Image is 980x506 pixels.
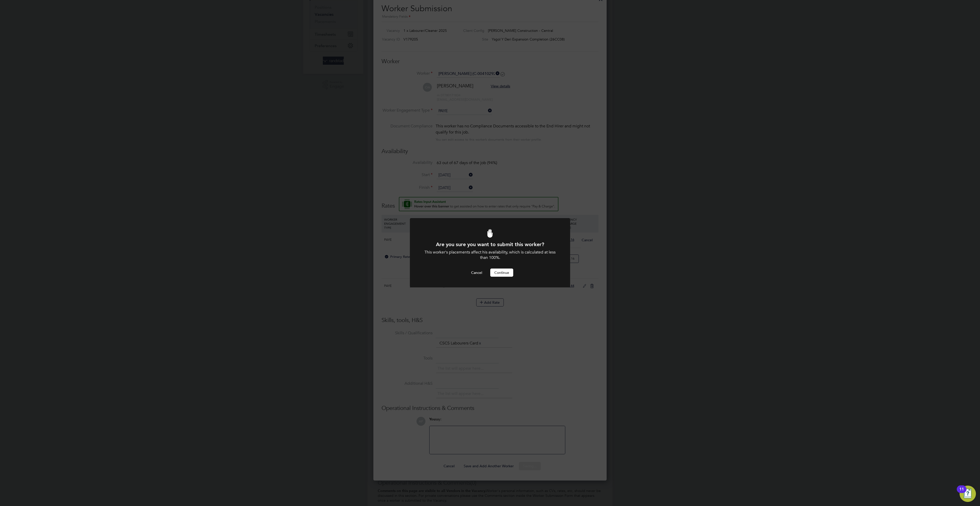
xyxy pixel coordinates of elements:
[424,241,556,248] h1: Are you sure you want to submit this worker?
[490,269,513,277] button: Continue
[960,486,976,502] button: Open Resource Center, 11 new notifications
[424,250,556,260] div: This worker's placements affect his availability, which is calculated at less than 100%.
[959,489,964,496] div: 11
[467,269,486,277] button: Cancel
